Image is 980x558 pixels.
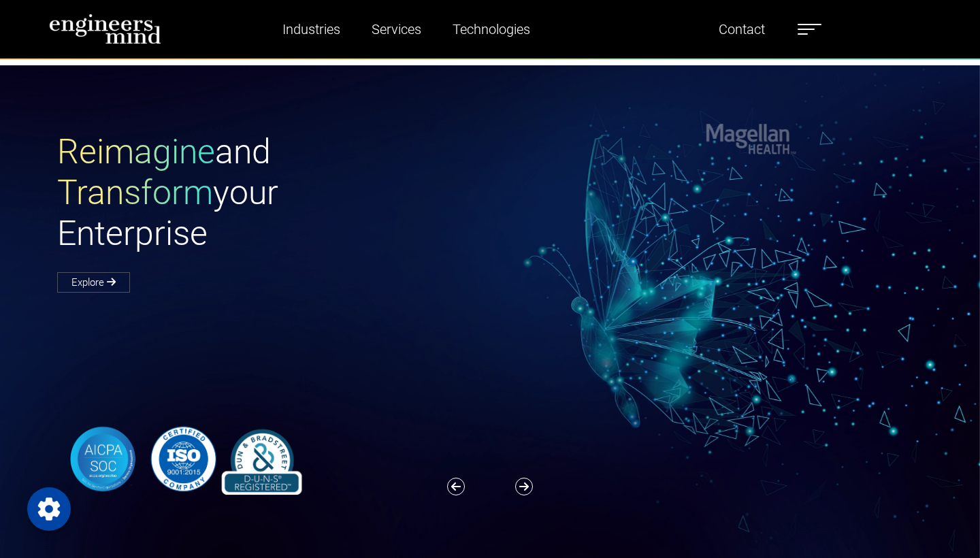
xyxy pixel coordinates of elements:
[57,131,490,254] h1: and your Enterprise
[277,14,346,45] a: Industries
[49,14,161,44] img: logo
[57,173,213,212] span: Transform
[366,14,427,45] a: Services
[713,14,770,45] a: Contact
[57,272,130,293] a: Explore
[57,423,308,495] img: banner-logo
[57,132,215,171] span: Reimagine
[447,14,536,45] a: Technologies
